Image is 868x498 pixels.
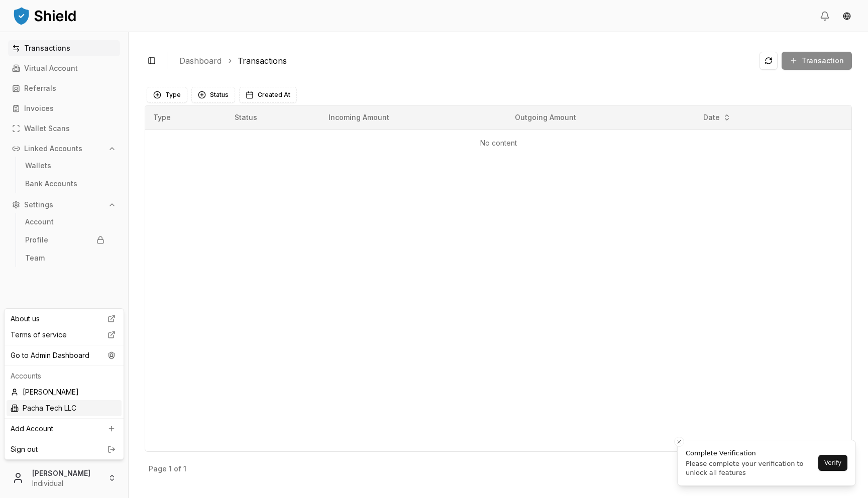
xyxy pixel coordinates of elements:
[7,311,122,327] a: About us
[11,371,118,381] p: Accounts
[11,444,118,454] a: Sign out
[7,421,122,437] a: Add Account
[7,400,122,416] div: Pacha Tech LLC
[7,347,122,363] div: Go to Admin Dashboard
[7,384,122,400] div: [PERSON_NAME]
[7,327,122,343] a: Terms of service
